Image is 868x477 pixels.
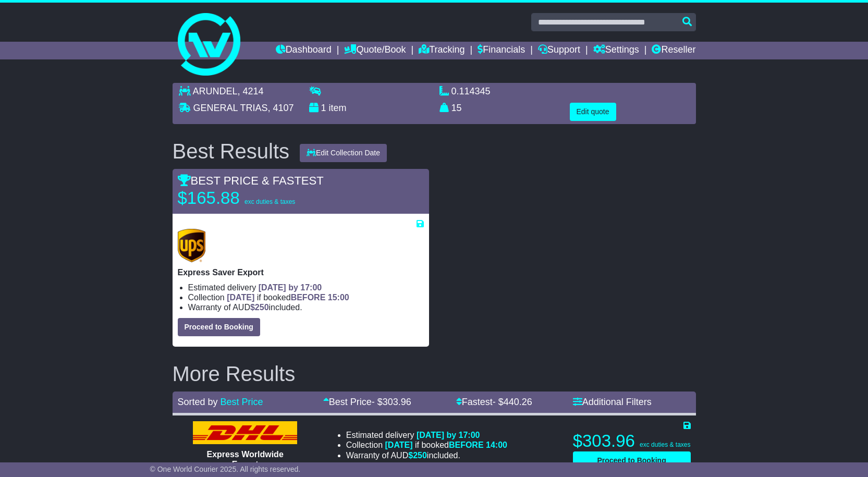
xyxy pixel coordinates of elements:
span: BEFORE [291,293,326,302]
div: Best Results [167,140,295,163]
span: ARUNDEL [193,86,238,96]
span: [DATE] [385,441,413,449]
span: © One World Courier 2025. All rights reserved. [150,465,301,473]
span: - $ [493,397,532,407]
li: Collection [346,440,507,450]
span: - $ [372,397,411,407]
span: 0.114345 [451,86,491,96]
a: Best Price [221,397,263,407]
p: $165.88 [178,188,308,209]
a: Fastest- $440.26 [456,397,532,407]
span: exc duties & taxes [640,441,690,448]
span: item [329,103,347,113]
span: if booked [227,293,349,302]
a: Additional Filters [573,397,652,407]
button: Proceed to Booking [178,318,260,336]
li: Estimated delivery [188,283,424,292]
span: 440.26 [504,397,532,407]
span: BEST PRICE & FASTEST [178,174,324,187]
h2: More Results [173,362,696,385]
span: 1 [321,103,326,113]
a: Support [538,42,580,59]
p: Express Saver Export [178,267,424,277]
span: 15:00 [328,293,349,302]
span: [DATE] [227,293,254,302]
span: Express Worldwide Export [206,450,283,469]
span: 250 [413,451,427,460]
img: UPS (new): Express Saver Export [178,229,206,262]
span: if booked [385,441,507,449]
span: , 4107 [268,103,294,113]
span: $ [408,451,427,460]
a: Tracking [419,42,464,59]
a: Dashboard [276,42,332,59]
span: 250 [255,303,269,312]
span: 14:00 [486,441,507,449]
span: $ [250,303,269,312]
a: Best Price- $303.96 [323,397,411,407]
li: Warranty of AUD included. [346,450,507,460]
span: [DATE] by 17:00 [417,431,480,439]
button: Proceed to Booking [573,451,691,470]
button: Edit quote [570,103,616,121]
li: Warranty of AUD included. [188,302,424,312]
span: BEFORE [449,441,484,449]
li: Estimated delivery [346,430,507,440]
a: Settings [593,42,639,59]
li: Collection [188,292,424,302]
a: Quote/Book [344,42,406,59]
span: , 4214 [238,86,264,96]
img: DHL: Express Worldwide Export [193,421,297,444]
a: Financials [478,42,525,59]
p: $303.96 [573,431,691,451]
span: GENERAL TRIAS [193,103,268,113]
span: 15 [451,103,462,113]
button: Edit Collection Date [300,144,387,162]
span: 303.96 [383,397,411,407]
a: Reseller [652,42,695,59]
span: [DATE] by 17:00 [259,283,322,292]
span: Sorted by [178,397,218,407]
span: exc duties & taxes [244,198,295,205]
